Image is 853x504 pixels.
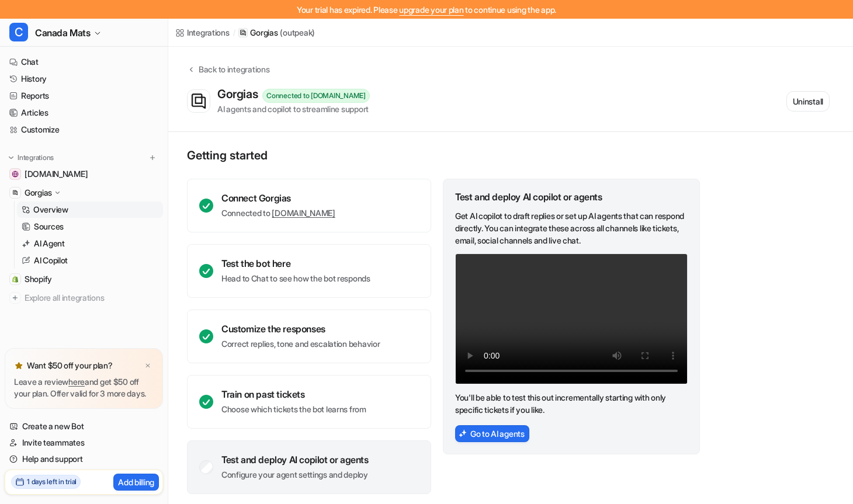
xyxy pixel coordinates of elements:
img: Gorgias [12,189,19,196]
span: / [233,27,235,38]
div: Test and deploy AI copilot or agents [455,191,688,203]
img: canadamats.ca [12,171,19,178]
a: History [5,71,163,87]
button: Uninstall [786,91,830,112]
p: Getting started [187,148,701,162]
span: Canada Mats [35,25,91,41]
img: star [14,361,23,370]
p: Choose which tickets the bot learns from [221,404,366,415]
p: Want $50 off your plan? [27,360,113,371]
a: Overview [17,201,163,218]
div: Back to integrations [195,63,269,75]
a: AI Copilot [17,252,163,269]
p: Leave a review and get $50 off your plan. Offer valid for 3 more days. [14,376,154,399]
span: Shopify [25,273,52,285]
p: Integrations [18,153,54,162]
p: Add billing [118,476,154,488]
p: Correct replies, tone and escalation behavior [221,338,380,350]
a: Explore all integrations [5,290,163,306]
a: Articles [5,105,163,121]
a: Gorgias(outpeak) [238,27,315,39]
p: You'll be able to test this out incrementally starting with only specific tickets if you like. [455,391,688,416]
a: upgrade your plan [399,5,463,15]
a: canadamats.ca[DOMAIN_NAME] [5,166,163,182]
div: Customize the responses [221,323,380,335]
div: Connect Gorgias [221,192,335,204]
p: Overview [33,204,68,215]
p: Sources [34,221,64,232]
div: Integrations [187,26,230,39]
p: Configure your agent settings and deploy [221,469,369,481]
a: here [68,377,85,387]
div: AI agents and copilot to streamline support [217,103,370,115]
button: Integrations [5,152,57,164]
p: Connected to [221,207,335,219]
a: Invite teammates [5,435,163,451]
a: Reports [5,88,163,104]
p: Gorgias [250,27,278,39]
a: [DOMAIN_NAME] [272,208,335,218]
a: Help and support [5,451,163,467]
p: AI Copilot [34,255,68,266]
button: Go to AI agents [455,425,529,442]
p: Head to Chat to see how the bot responds [221,273,370,284]
div: Test the bot here [221,258,370,269]
button: Back to integrations [187,63,269,87]
p: AI Agent [34,238,65,249]
img: menu_add.svg [148,154,157,162]
a: ShopifyShopify [5,271,163,287]
video: Your browser does not support the video tag. [455,253,688,384]
img: expand menu [7,154,15,162]
a: Customize [5,121,163,138]
span: Explore all integrations [25,289,158,307]
p: Gorgias [25,187,52,199]
p: Get AI copilot to draft replies or set up AI agents that can respond directly. You can integrate ... [455,210,688,246]
p: ( outpeak ) [280,27,315,39]
div: Train on past tickets [221,388,366,400]
img: x [144,362,151,370]
img: Shopify [12,276,19,283]
a: Chat [5,54,163,70]
div: Connected to [DOMAIN_NAME] [262,89,370,103]
h2: 1 days left in trial [27,477,77,487]
a: Integrations [175,26,230,39]
div: Gorgias [217,87,262,101]
a: AI Agent [17,235,163,252]
img: Gorgias icon [188,90,210,112]
a: Sources [17,218,163,235]
div: Test and deploy AI copilot or agents [221,454,369,465]
img: explore all integrations [9,292,21,304]
button: Add billing [113,474,159,491]
span: [DOMAIN_NAME] [25,168,88,180]
a: Create a new Bot [5,418,163,435]
img: AiAgentsIcon [459,429,467,437]
span: C [9,23,28,41]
